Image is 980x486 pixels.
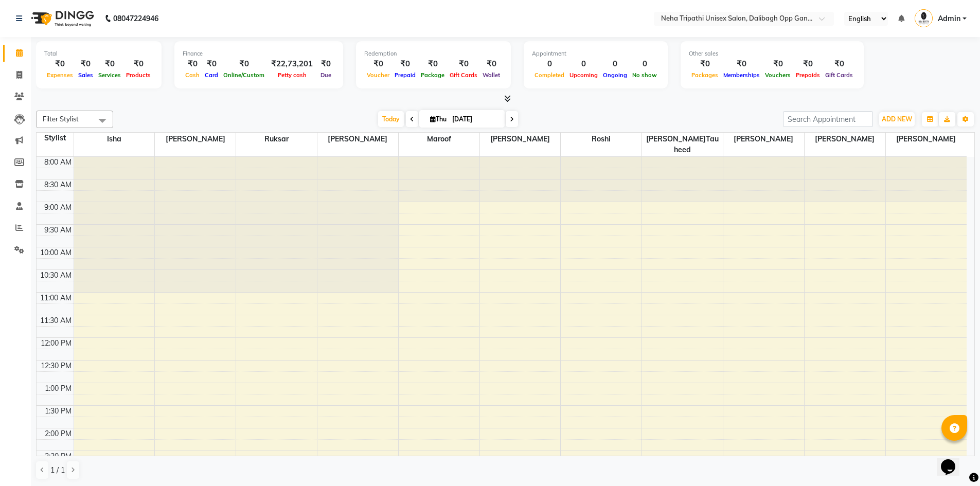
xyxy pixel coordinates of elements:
[275,71,309,79] span: Petty cash
[37,133,74,143] div: Stylist
[418,71,447,79] span: Package
[38,247,74,258] div: 10:00 AM
[480,133,561,146] span: [PERSON_NAME]
[480,71,503,79] span: Wallet
[44,71,76,79] span: Expenses
[567,71,600,79] span: Upcoming
[38,270,74,281] div: 10:30 AM
[364,49,503,58] div: Redemption
[378,111,404,127] span: Today
[123,58,153,70] div: ₹0
[723,133,804,146] span: [PERSON_NAME]
[123,71,153,79] span: Products
[447,71,480,79] span: Gift Cards
[44,49,153,58] div: Total
[183,58,202,70] div: ₹0
[317,133,398,146] span: [PERSON_NAME]
[418,58,447,70] div: ₹0
[155,133,236,146] span: [PERSON_NAME]
[44,58,76,70] div: ₹0
[96,58,123,70] div: ₹0
[43,115,79,123] span: Filter Stylist
[879,112,915,127] button: ADD NEW
[392,71,418,79] span: Prepaid
[721,58,762,70] div: ₹0
[236,133,317,146] span: ruksar
[39,338,74,349] div: 12:00 PM
[600,58,630,70] div: 0
[762,58,793,70] div: ₹0
[630,58,660,70] div: 0
[532,49,660,58] div: Appointment
[76,71,96,79] span: Sales
[567,58,600,70] div: 0
[38,293,74,303] div: 11:00 AM
[823,58,856,70] div: ₹0
[689,58,721,70] div: ₹0
[886,133,967,146] span: [PERSON_NAME]
[96,71,123,79] span: Services
[42,202,74,213] div: 9:00 AM
[183,71,202,79] span: Cash
[38,315,74,326] div: 11:30 AM
[183,49,335,58] div: Finance
[43,428,74,439] div: 2:00 PM
[392,58,418,70] div: ₹0
[42,225,74,236] div: 9:30 AM
[689,49,856,58] div: Other sales
[76,58,96,70] div: ₹0
[26,4,97,33] img: logo
[113,4,158,33] b: 08047224946
[399,133,479,146] span: Maroof
[480,58,503,70] div: ₹0
[202,58,221,70] div: ₹0
[793,58,823,70] div: ₹0
[937,445,970,476] iframe: chat widget
[74,133,155,146] span: isha
[805,133,885,146] span: [PERSON_NAME]
[630,71,660,79] span: No show
[642,133,723,156] span: [PERSON_NAME]Tauheed
[43,451,74,462] div: 2:30 PM
[689,71,721,79] span: Packages
[42,179,74,190] div: 8:30 AM
[267,58,317,70] div: ₹22,73,201
[915,9,933,27] img: Admin
[793,71,823,79] span: Prepaids
[447,58,480,70] div: ₹0
[364,58,392,70] div: ₹0
[364,71,392,79] span: Voucher
[42,157,74,168] div: 8:00 AM
[600,71,630,79] span: Ongoing
[783,111,873,127] input: Search Appointment
[882,115,912,123] span: ADD NEW
[823,71,856,79] span: Gift Cards
[202,71,221,79] span: Card
[427,115,449,123] span: Thu
[39,361,74,371] div: 12:30 PM
[532,58,567,70] div: 0
[43,406,74,417] div: 1:30 PM
[318,71,334,79] span: Due
[561,133,642,146] span: Roshi
[221,71,267,79] span: Online/Custom
[721,71,762,79] span: Memberships
[221,58,267,70] div: ₹0
[43,383,74,394] div: 1:00 PM
[762,71,793,79] span: Vouchers
[449,112,501,127] input: 2025-09-04
[532,71,567,79] span: Completed
[317,58,335,70] div: ₹0
[938,13,960,24] span: Admin
[50,465,65,476] span: 1 / 1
